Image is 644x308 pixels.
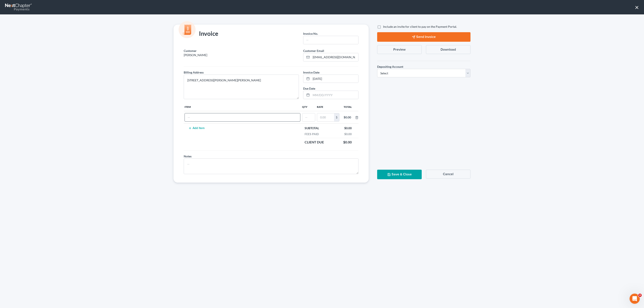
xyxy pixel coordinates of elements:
label: Due Date [303,86,315,91]
button: Send Invoice [377,32,470,42]
input: MM/DD/YYYY [311,91,358,99]
button: Add Item [187,126,206,130]
button: Save & Close [377,170,422,179]
button: Cancel [426,170,470,179]
div: $0.00 [342,126,354,130]
div: Client Due [302,140,326,145]
span: Billing Address [184,71,204,74]
label: Notes [184,154,192,158]
th: Rate [316,103,340,111]
span: Include an invite for client to pay on the Payment Portal. [383,25,457,28]
span: Invoice Date [303,71,319,74]
button: Download [426,45,470,54]
iframe: Intercom live chat [630,294,640,304]
div: Fees Paid [302,132,321,136]
th: Total [340,103,355,111]
p: [PERSON_NAME] [184,53,299,57]
input: 0.00 [317,113,334,121]
img: icon-money-cc55cd5b71ee43c44ef0efbab91310903cbf28f8221dba23c0d5ca797e203e98.svg [179,21,196,38]
span: Customer Email [303,49,324,53]
label: Customer [184,49,197,53]
th: Qty [301,103,316,111]
input: -- [185,113,300,121]
input: MM/DD/YYYY [311,75,358,83]
input: -- [303,36,358,44]
div: $ [334,113,339,121]
div: Subtotal [302,126,321,130]
span: Invoice No. [303,32,318,35]
span: 4 [638,294,642,297]
span: Depositing Account [377,65,403,68]
div: $0.00 [341,140,354,145]
button: Preview [377,45,422,54]
th: Item [184,103,301,111]
div: $0.00 [342,132,354,136]
div: Invoice [182,30,220,38]
div: Payments [5,7,29,11]
input: Enter email... [311,53,358,61]
a: Payments [5,2,32,12]
div: $0.00 [344,115,352,119]
input: -- [302,113,315,121]
button: × [635,4,639,11]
